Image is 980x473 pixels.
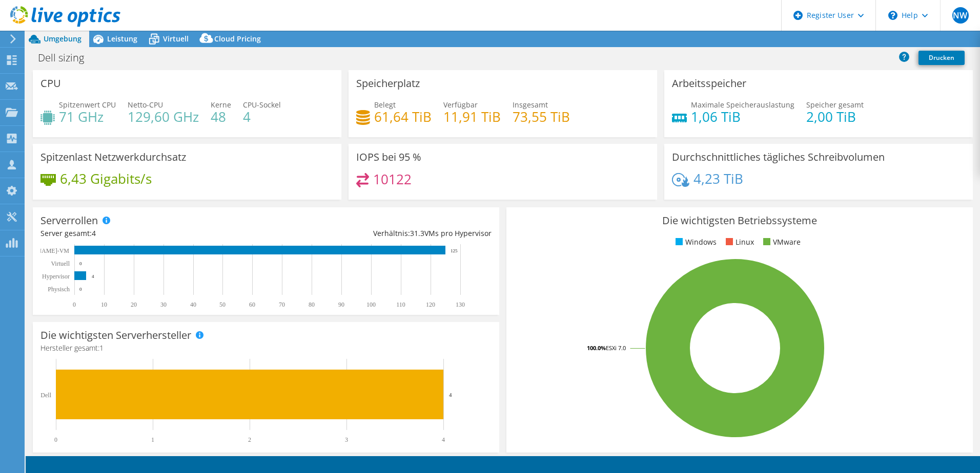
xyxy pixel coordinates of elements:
[40,228,266,239] div: Server gesamt:
[211,111,231,122] h4: 48
[151,436,154,443] text: 1
[248,436,251,443] text: 2
[40,215,98,226] h3: Serverrollen
[356,152,421,163] h3: IOPS bei 95 %
[48,286,70,293] text: Physisch
[249,301,255,308] text: 60
[443,100,478,110] span: Verfügbar
[396,301,405,308] text: 110
[73,301,76,308] text: 0
[918,51,965,65] a: Drucken
[211,100,231,110] span: Kerne
[443,111,501,122] h4: 11,91 TiB
[33,52,100,63] h1: Dell sizing
[44,34,81,44] span: Umgebung
[449,392,452,398] text: 4
[806,111,864,122] h4: 2,00 TiB
[691,100,794,110] span: Maximale Speicherauslastung
[309,301,315,308] text: 80
[128,111,199,122] h4: 129,60 GHz
[279,301,285,308] text: 70
[190,301,196,308] text: 40
[410,228,424,238] span: 31.3
[54,436,57,443] text: 0
[723,236,754,248] li: Linux
[59,111,116,122] h4: 71 GHz
[99,343,104,353] span: 1
[42,273,70,280] text: Hypervisor
[373,174,412,185] h4: 10122
[59,100,116,110] span: Spitzenwert CPU
[426,301,435,308] text: 120
[79,261,82,266] text: 0
[60,173,152,184] h4: 6,43 Gigabits/s
[101,301,107,308] text: 10
[243,100,281,110] span: CPU-Sockel
[761,236,801,248] li: VMware
[672,152,885,163] h3: Durchschnittliches tägliches Schreibvolumen
[356,78,420,89] h3: Speicherplatz
[451,248,458,253] text: 125
[456,301,465,308] text: 130
[92,274,94,279] text: 4
[40,78,61,89] h3: CPU
[345,436,348,443] text: 3
[672,78,746,89] h3: Arbeitsspeicher
[374,100,396,110] span: Belegt
[219,301,226,308] text: 50
[92,228,96,238] span: 4
[514,215,965,226] h3: Die wichtigsten Betriebssysteme
[266,228,492,239] div: Verhältnis: VMs pro Hypervisor
[338,301,344,308] text: 90
[243,111,281,122] h4: 4
[40,330,191,341] h3: Die wichtigsten Serverhersteller
[163,34,189,44] span: Virtuell
[691,111,794,122] h4: 1,06 TiB
[128,100,163,110] span: Netto-CPU
[40,342,492,354] h4: Hersteller gesamt:
[40,392,51,399] text: Dell
[606,344,626,352] tspan: ESXi 7.0
[131,301,137,308] text: 20
[366,301,376,308] text: 100
[888,11,897,20] svg: \n
[693,173,743,184] h4: 4,23 TiB
[442,436,445,443] text: 4
[160,301,167,308] text: 30
[40,152,186,163] h3: Spitzenlast Netzwerkdurchsatz
[107,34,137,44] span: Leistung
[587,344,606,352] tspan: 100.0%
[513,100,548,110] span: Insgesamt
[673,236,717,248] li: Windows
[79,287,82,292] text: 0
[806,100,864,110] span: Speicher gesamt
[374,111,432,122] h4: 61,64 TiB
[952,7,969,24] span: NW
[214,34,261,44] span: Cloud Pricing
[513,111,570,122] h4: 73,55 TiB
[51,260,70,267] text: Virtuell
